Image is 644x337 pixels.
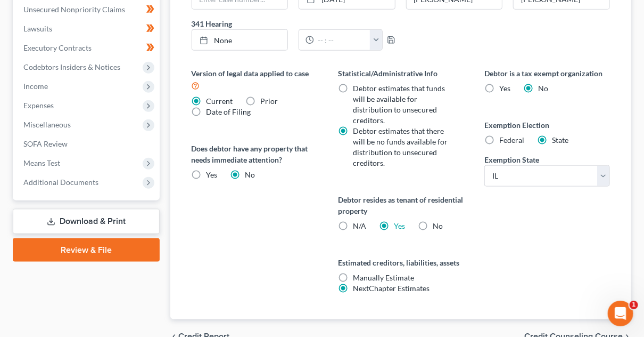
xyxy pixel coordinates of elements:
[314,30,370,50] input: -- : --
[13,209,160,234] a: Download & Print
[23,5,125,14] span: Unsecured Nonpriority Claims
[484,119,609,131] label: Exemption Election
[15,38,160,58] a: Executory Contracts
[353,284,430,293] span: NextChapter Estimates
[13,238,160,262] a: Review & File
[552,135,568,145] span: State
[192,143,317,165] label: Does debtor have any property that needs immediate attention?
[433,221,443,230] span: No
[23,24,52,33] span: Lawsuits
[338,194,463,216] label: Debtor resides as tenant of residential property
[499,84,510,93] span: Yes
[353,221,366,230] span: N/A
[207,97,233,106] span: Current
[353,84,445,125] span: Debtor estimates that funds will be available for distribution to unsecured creditors.
[207,107,251,116] span: Date of Filing
[261,97,278,106] span: Prior
[23,178,98,187] span: Additional Documents
[23,101,54,110] span: Expenses
[484,68,609,79] label: Debtor is a tax exempt organization
[499,135,524,145] span: Federal
[23,82,48,91] span: Income
[338,68,463,79] label: Statistical/Administrative Info
[353,273,414,282] span: Manually Estimate
[538,84,548,93] span: No
[338,257,463,268] label: Estimated creditors, liabilities, assets
[608,301,633,326] iframe: Intercom live chat
[394,221,405,230] a: Yes
[23,43,92,52] span: Executory Contracts
[186,18,401,29] label: 341 Hearing
[23,62,120,71] span: Codebtors Insiders & Notices
[207,170,218,179] span: Yes
[15,19,160,38] a: Lawsuits
[15,134,160,154] a: SOFA Review
[630,301,638,309] span: 1
[23,158,60,167] span: Means Test
[23,139,68,148] span: SOFA Review
[192,30,288,50] a: None
[484,154,539,165] label: Exemption State
[353,126,448,167] span: Debtor estimates that there will be no funds available for distribution to unsecured creditors.
[245,170,255,179] span: No
[192,68,317,92] label: Version of legal data applied to case
[23,120,71,129] span: Miscellaneous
